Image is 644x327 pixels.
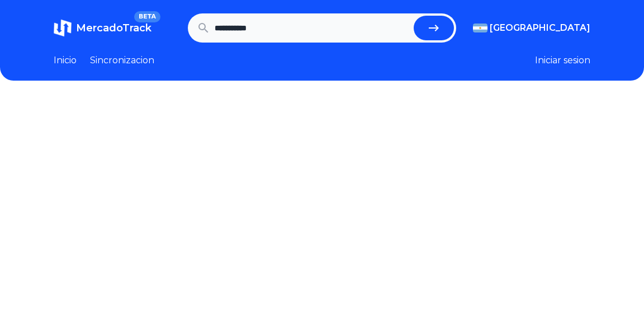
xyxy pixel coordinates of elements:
span: MercadoTrack [76,22,151,34]
img: MercadoTrack [54,19,72,37]
span: BETA [134,11,160,22]
button: Iniciar sesion [535,54,590,67]
span: [GEOGRAPHIC_DATA] [490,21,590,35]
a: Sincronizacion [90,54,154,67]
a: Inicio [54,54,77,67]
button: [GEOGRAPHIC_DATA] [473,21,590,35]
img: Argentina [473,24,487,32]
a: MercadoTrackBETA [54,19,151,37]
